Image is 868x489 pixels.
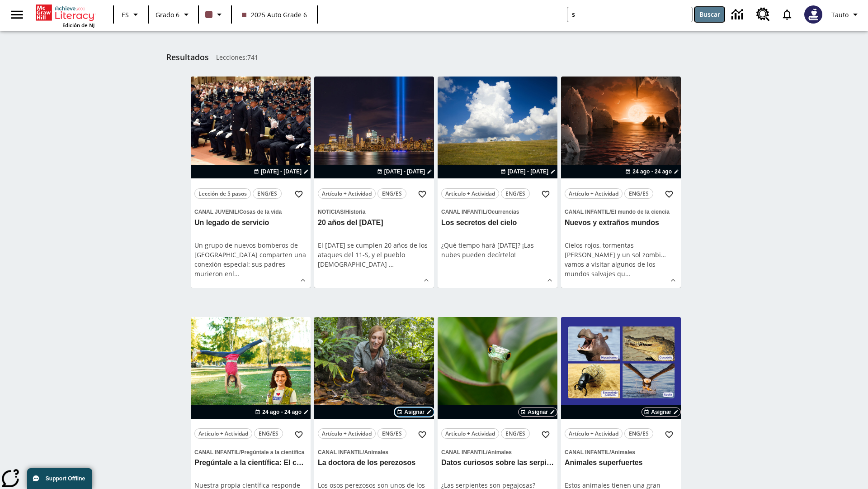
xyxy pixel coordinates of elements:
[441,447,554,457] span: Tema: Canal Infantil/Animales
[382,429,402,438] span: ENG/ES
[152,6,195,23] button: Grado: Grado 6, Elige un grado
[565,458,677,468] h3: Animales superfuertes
[651,408,671,416] span: Asignar
[629,429,649,438] span: ENG/ES
[375,168,434,176] button: 21 ago - 21 ago Elegir fechas
[318,240,430,269] div: El [DATE] se cumplen 20 años de los ataques del 11-S, y el pueblo [DEMOGRAPHIC_DATA]
[318,428,376,439] button: Artículo + Actividad
[345,209,366,215] span: Historia
[194,206,307,216] span: Tema: Canal juvenil/Cosas de la vida
[257,189,277,198] span: ENG/ES
[291,186,307,202] button: Añadir a mis Favoritas
[661,427,677,443] button: Añadir a mis Favoritas
[565,447,677,457] span: Tema: Canal Infantil/Animales
[505,189,525,198] span: ENG/ES
[194,218,307,228] h3: Un legado de servicio
[611,449,635,455] span: Animales
[565,218,677,228] h3: Nuevos y extraños mundos
[565,240,677,278] div: Cielos rojos, tormentas [PERSON_NAME] y un sol zombi… vamos a visitar algunos de los mundos salva...
[318,188,376,199] button: Artículo + Actividad
[441,428,499,439] button: Artículo + Actividad
[318,447,430,457] span: Tema: Canal Infantil/Animales
[538,186,554,202] button: Añadir a mis Favoritas
[194,209,238,215] span: Canal juvenil
[695,7,724,22] button: Buscar
[344,209,345,215] span: /
[322,429,372,438] span: Artículo + Actividad
[726,2,751,27] a: Centro de información
[198,429,248,438] span: Artículo + Actividad
[565,449,609,455] span: Canal Infantil
[194,447,307,457] span: Tema: Canal Infantil/Pregúntale a la científica
[501,428,530,439] button: ENG/ES
[191,77,311,288] div: lesson details
[252,168,311,176] button: 19 ago - 19 ago Elegir fechas
[318,209,344,215] span: Noticias
[322,189,372,198] span: Artículo + Actividad
[621,269,625,278] span: u
[377,428,406,439] button: ENG/ES
[486,209,487,215] span: /
[518,407,557,417] button: Asignar Elegir fechas
[804,5,822,24] img: Avatar
[629,189,649,198] span: ENG/ES
[528,408,548,416] span: Asignar
[414,186,430,202] button: Añadir a mis Favoritas
[404,408,425,416] span: Asignar
[382,189,402,198] span: ENG/ES
[414,427,430,443] button: Añadir a mis Favoritas
[296,273,310,287] button: Ver más
[624,428,653,439] button: ENG/ES
[242,10,307,19] span: 2025 Auto Grade 6
[441,209,486,215] span: Canal Infantil
[117,6,146,23] button: Lenguaje: ES, Selecciona un idioma
[4,1,30,28] button: Abrir el menú lateral
[194,449,239,455] span: Canal Infantil
[499,168,557,176] button: 22 ago - 22 ago Elegir fechas
[389,260,394,268] span: …
[259,429,278,438] span: ENG/ES
[314,77,434,288] div: lesson details
[487,449,511,455] span: Animales
[751,2,775,27] a: Centro de recursos, Se abrirá en una pestaña nueva.
[364,449,388,455] span: Animales
[538,427,554,443] button: Añadir a mis Favoritas
[234,269,239,278] span: …
[27,468,92,489] button: Support Offline
[384,168,425,176] span: [DATE] - [DATE]
[239,449,241,455] span: /
[625,269,630,278] span: …
[569,189,618,198] span: Artículo + Actividad
[486,449,487,455] span: /
[561,77,681,288] div: lesson details
[291,427,307,443] button: Añadir a mis Favoritas
[543,273,557,287] button: Ver más
[198,189,247,198] span: Lección de 5 pasos
[565,188,623,199] button: Artículo + Actividad
[262,408,302,416] span: 24 ago - 24 ago
[261,168,302,176] span: [DATE] - [DATE]
[254,428,283,439] button: ENG/ES
[318,206,430,216] span: Tema: Noticias/Historia
[632,168,672,176] span: 24 ago - 24 ago
[194,240,307,278] div: Un grupo de nuevos bomberos de [GEOGRAPHIC_DATA] comparten una conexión especial: sus padres muri...
[363,449,364,455] span: /
[232,269,234,278] span: l
[216,53,258,62] span: Lecciones : 741
[624,188,653,199] button: ENG/ES
[441,188,499,199] button: Artículo + Actividad
[609,449,611,455] span: /
[36,4,94,22] a: Portada
[441,240,554,259] div: ¿Qué tiempo hará [DATE]? ¡Las nubes pueden decírtelo!
[395,407,434,417] button: Asignar Elegir fechas
[567,7,692,22] input: Buscar campo
[253,408,311,416] button: 24 ago - 24 ago Elegir fechas
[122,10,129,19] span: ES
[46,475,85,482] span: Support Offline
[831,10,849,19] span: Tauto
[565,209,609,215] span: Canal Infantil
[441,449,486,455] span: Canal Infantil
[166,53,209,62] h1: Resultados
[194,428,252,439] button: Artículo + Actividad
[238,209,239,215] span: /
